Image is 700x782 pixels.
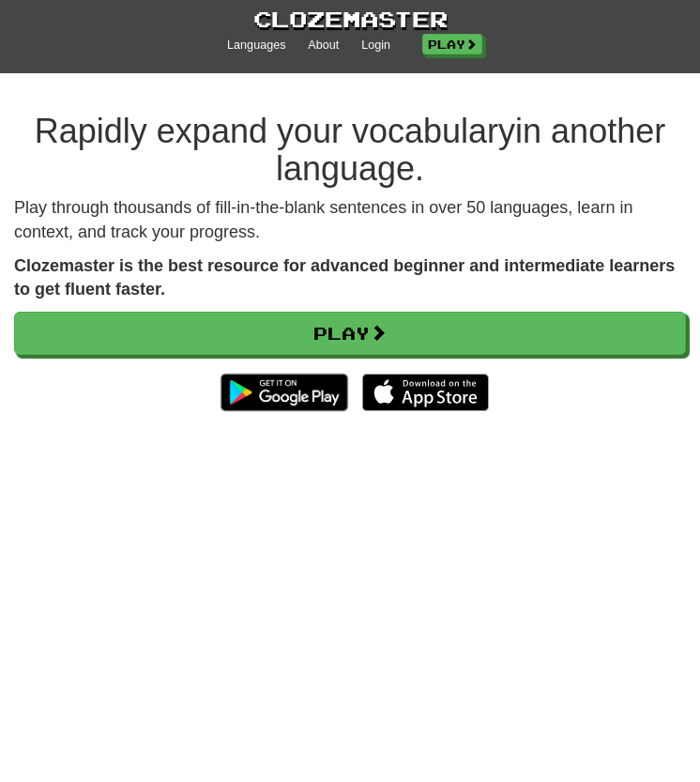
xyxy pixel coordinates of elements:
[422,34,482,54] a: Play
[361,38,390,54] a: Login
[253,4,448,35] a: Clozemaster
[211,364,357,421] img: Get it on Google Play
[14,256,675,299] strong: Clozemaster is the best resource for advanced beginner and intermediate learners to get fluent fa...
[308,38,339,54] a: About
[362,374,489,411] img: Download_on_the_App_Store_Badge_US-UK_135x40-25178aeef6eb6b83b96f5f2d004eda3bffbb37122de64afbaef7...
[14,312,686,355] a: Play
[227,38,285,54] a: Languages
[14,196,686,244] p: Play through thousands of fill-in-the-blank sentences in over 50 languages, learn in context, and...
